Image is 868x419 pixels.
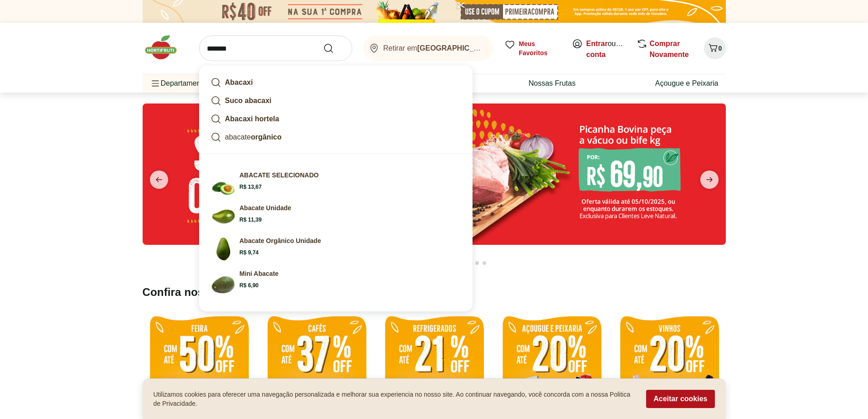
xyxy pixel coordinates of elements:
[240,269,279,278] p: Mini Abacate
[207,200,465,233] a: Abacate UnidadeAbacate UnidadeR$ 11,39
[719,45,722,52] span: 0
[211,236,236,262] img: Principal
[150,72,161,94] button: Menu
[240,171,319,180] p: ABACATE SELECIONADO
[150,72,211,94] span: Departamentos
[473,252,481,274] button: Go to page 13 from fs-carousel
[225,115,279,123] strong: Abacaxi hortela
[504,39,561,57] a: Meus Favoritos
[225,78,253,86] strong: Abacaxi
[693,171,726,189] button: next
[650,40,689,58] a: Comprar Novamente
[143,34,188,61] img: Hortifruti
[240,216,262,223] span: R$ 11,39
[240,282,259,289] span: R$ 6,90
[207,167,465,200] a: PrincipalABACATE SELECIONADOR$ 13,67
[586,40,608,47] a: Entrar
[211,203,236,229] img: Abacate Unidade
[154,390,636,408] p: Utilizamos cookies para oferecer uma navegação personalizada e melhorar sua experiencia no nosso ...
[655,78,719,89] a: Açougue e Peixaria
[225,132,282,143] p: abacate
[207,233,465,265] a: PrincipalAbacate Orgânico UnidadeR$ 9,74
[143,285,726,300] h2: Confira nossos descontos exclusivos
[211,269,236,295] img: Principal
[481,252,488,274] button: Go to page 14 from fs-carousel
[199,36,352,61] input: search
[704,37,726,59] button: Carrinho
[207,73,465,92] a: Abacaxi
[586,38,627,60] span: ou
[207,265,465,298] a: PrincipalMini AbacateR$ 6,90
[363,36,493,61] button: Retirar em[GEOGRAPHIC_DATA]/[GEOGRAPHIC_DATA]
[383,44,484,52] span: Retirar em
[240,203,292,212] p: Abacate Unidade
[240,183,262,191] span: R$ 13,67
[211,171,236,196] img: Principal
[207,128,465,146] a: abacateorgânico
[207,92,465,110] a: Suco abacaxi
[225,97,272,104] strong: Suco abacaxi
[417,44,575,52] b: [GEOGRAPHIC_DATA]/[GEOGRAPHIC_DATA]
[143,171,175,189] button: previous
[240,236,321,245] p: Abacate Orgânico Unidade
[646,390,714,408] button: Aceitar cookies
[240,249,259,256] span: R$ 9,74
[529,78,575,89] a: Nossas Frutas
[251,133,282,141] strong: orgânico
[207,110,465,128] a: Abacaxi hortela
[323,43,345,54] button: Submit Search
[519,39,561,57] span: Meus Favoritos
